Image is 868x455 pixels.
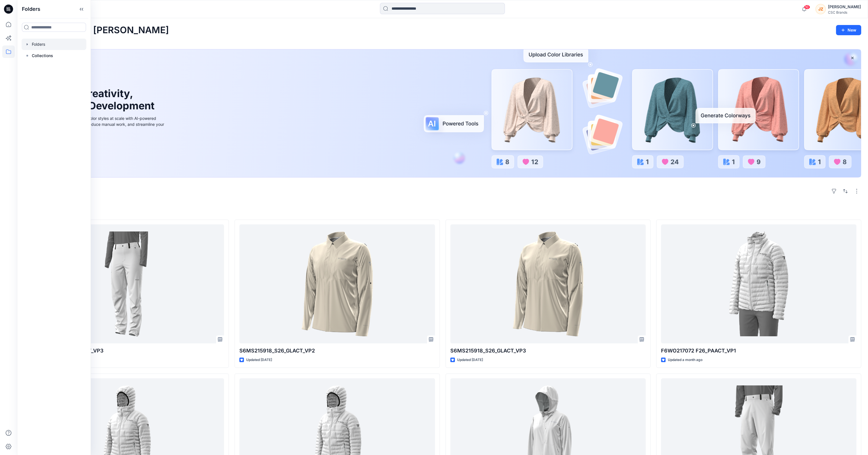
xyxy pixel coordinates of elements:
a: F6WS217267_F26_GLACT_VP3 [29,224,224,344]
div: CSC Brands [828,10,861,14]
a: S6MS215918_S26_GLACT_VP2 [239,224,435,344]
a: F6WO217072 F26_PAACT_VP1 [661,224,856,344]
p: F6WS217267_F26_GLACT_VP3 [29,347,224,355]
p: Collections [32,52,53,59]
div: Explore ideas faster and recolor styles at scale with AI-powered tools that boost creativity, red... [38,115,166,133]
span: 10 [804,5,810,9]
h2: Welcome back, [PERSON_NAME] [24,25,169,36]
h1: Unleash Creativity, Speed Up Development [38,87,157,112]
p: Updated a month ago [668,357,702,363]
p: F6WO217072 F26_PAACT_VP1 [661,347,856,355]
p: S6MS215918_S26_GLACT_VP3 [450,347,646,355]
a: S6MS215918_S26_GLACT_VP3 [450,224,646,344]
h4: Styles [24,207,861,214]
p: Updated [DATE] [457,357,483,363]
button: New [836,25,861,35]
div: [PERSON_NAME] [828,3,861,10]
p: Updated [DATE] [246,357,272,363]
p: S6MS215918_S26_GLACT_VP2 [239,347,435,355]
div: JZ [815,4,826,14]
a: Discover more [38,140,166,151]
